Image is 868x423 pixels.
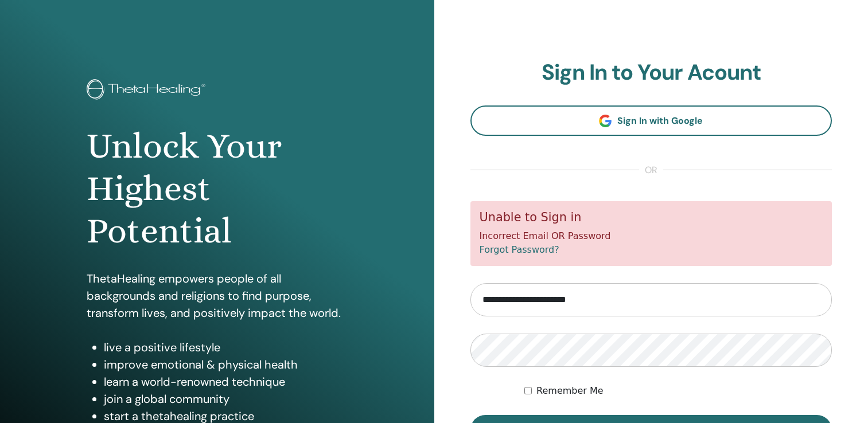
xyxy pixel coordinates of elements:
div: Incorrect Email OR Password [470,201,832,266]
a: Sign In with Google [470,105,832,136]
h5: Unable to Sign in [480,210,823,225]
p: ThetaHealing empowers people of all backgrounds and religions to find purpose, transform lives, a... [87,270,347,322]
label: Remember Me [536,384,604,398]
li: improve emotional & physical health [104,356,347,373]
span: Sign In with Google [617,115,703,127]
div: Keep me authenticated indefinitely or until I manually logout [524,384,832,398]
h2: Sign In to Your Acount [470,60,832,86]
a: Forgot Password? [480,244,559,255]
li: learn a world-renowned technique [104,373,347,390]
h1: Unlock Your Highest Potential [87,125,347,253]
span: or [639,163,663,177]
li: live a positive lifestyle [104,339,347,356]
li: join a global community [104,390,347,408]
